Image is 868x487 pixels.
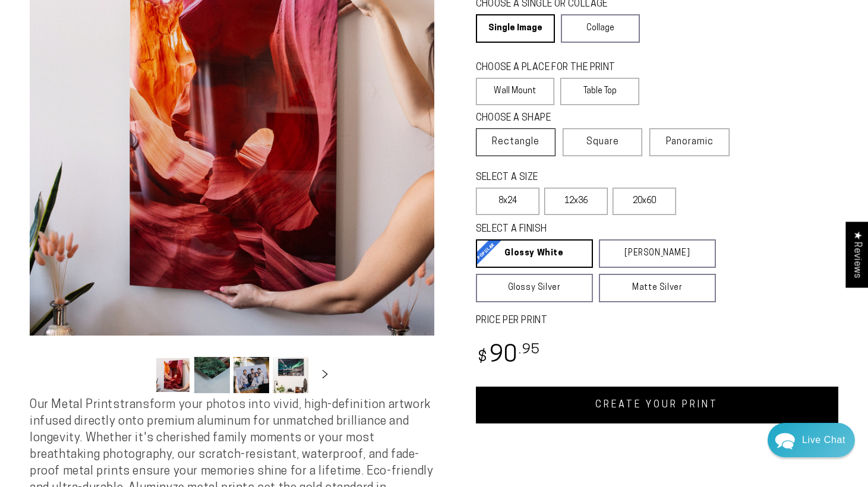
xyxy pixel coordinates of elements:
label: Wall Mount [476,78,555,105]
span: Panoramic [666,137,714,147]
legend: CHOOSE A PLACE FOR THE PRINT [476,61,629,75]
button: Slide right [312,362,338,388]
a: Glossy Silver [476,274,593,302]
a: Collage [561,14,640,43]
a: Glossy White [476,239,593,268]
a: CREATE YOUR PRINT [476,387,839,423]
span: Square [586,135,619,149]
label: PRICE PER PRINT [476,314,839,328]
div: Contact Us Directly [802,423,845,457]
label: 8x24 [476,188,539,215]
sup: .95 [519,343,540,357]
div: Chat widget toggle [768,423,855,457]
label: Table Top [560,78,639,105]
legend: CHOOSE A SHAPE [476,112,630,125]
bdi: 90 [476,344,541,368]
button: Load image 2 in gallery view [194,357,230,393]
a: Single Image [476,14,555,43]
legend: SELECT A SIZE [476,171,637,185]
button: Load image 3 in gallery view [233,357,269,393]
a: Matte Silver [599,274,716,302]
legend: SELECT A FINISH [476,223,689,236]
div: Click to open Judge.me floating reviews tab [845,222,868,287]
span: $ [478,350,488,366]
span: Rectangle [492,135,539,149]
label: 12x36 [544,188,608,215]
button: Slide left [125,362,151,388]
button: Load image 1 in gallery view [155,357,191,393]
a: [PERSON_NAME] [599,239,716,268]
button: Load image 4 in gallery view [273,357,308,393]
label: 20x60 [613,188,676,215]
